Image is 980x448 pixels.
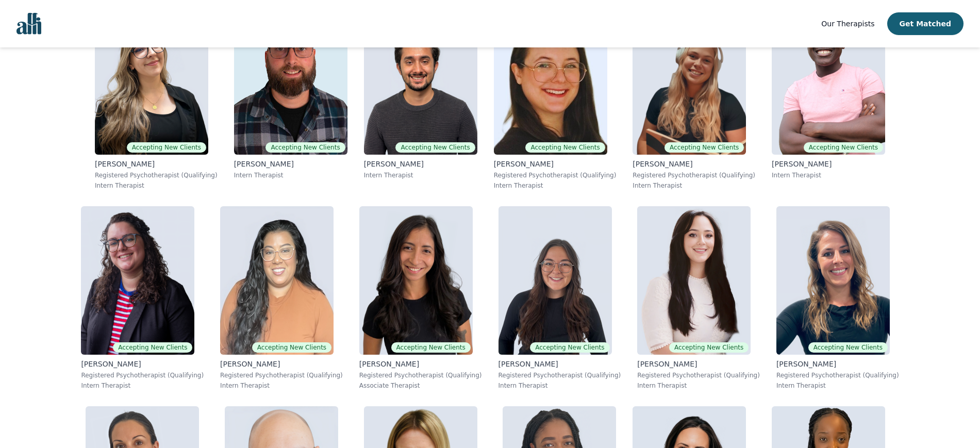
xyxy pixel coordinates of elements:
[633,181,755,190] p: Intern Therapist
[351,198,490,398] a: Natalia_SarmientoAccepting New Clients[PERSON_NAME]Registered Psychotherapist (Qualifying)Associa...
[234,6,347,155] img: Benjamin_Bedecki
[821,18,874,30] a: Our Therapists
[220,371,343,379] p: Registered Psychotherapist (Qualifying)
[16,13,41,35] img: alli logo
[808,342,888,353] span: Accepting New Clients
[637,359,760,369] p: [PERSON_NAME]
[499,359,621,369] p: [PERSON_NAME]
[633,6,746,155] img: Emerald_Weninger
[499,206,612,355] img: Haile_Mcbride
[220,381,343,390] p: Intern Therapist
[494,171,617,179] p: Registered Psychotherapist (Qualifying)
[499,381,621,390] p: Intern Therapist
[73,198,212,398] a: Cayley_HansonAccepting New Clients[PERSON_NAME]Registered Psychotherapist (Qualifying)Intern Ther...
[772,6,885,155] img: Anthony_Kusi
[359,359,482,369] p: [PERSON_NAME]
[220,359,343,369] p: [PERSON_NAME]
[776,381,899,390] p: Intern Therapist
[212,198,351,398] a: Christina_PersaudAccepting New Clients[PERSON_NAME]Registered Psychotherapist (Qualifying)Intern ...
[234,159,347,169] p: [PERSON_NAME]
[768,198,907,398] a: Rachel_BickleyAccepting New Clients[PERSON_NAME]Registered Psychotherapist (Qualifying)Intern The...
[95,181,218,190] p: Intern Therapist
[776,371,899,379] p: Registered Psychotherapist (Qualifying)
[81,371,204,379] p: Registered Psychotherapist (Qualifying)
[525,142,605,153] span: Accepting New Clients
[364,159,477,169] p: [PERSON_NAME]
[776,206,890,355] img: Rachel_Bickley
[81,381,204,390] p: Intern Therapist
[81,206,194,355] img: Cayley_Hanson
[494,159,617,169] p: [PERSON_NAME]
[359,206,473,355] img: Natalia_Sarmiento
[364,6,477,155] img: Daniel_Mendes
[499,371,621,379] p: Registered Psychotherapist (Qualifying)
[252,342,331,353] span: Accepting New Clients
[490,198,629,398] a: Haile_McbrideAccepting New Clients[PERSON_NAME]Registered Psychotherapist (Qualifying)Intern Ther...
[821,20,874,28] span: Our Therapists
[113,342,192,353] span: Accepting New Clients
[776,359,899,369] p: [PERSON_NAME]
[633,171,755,179] p: Registered Psychotherapist (Qualifying)
[81,359,204,369] p: [PERSON_NAME]
[127,142,206,153] span: Accepting New Clients
[359,371,482,379] p: Registered Psychotherapist (Qualifying)
[95,6,208,155] img: Joanna_Komisar
[772,171,885,179] p: Intern Therapist
[887,12,964,35] button: Get Matched
[637,206,751,355] img: Gloria_Zambrano
[220,206,334,355] img: Christina_Persaud
[494,6,607,155] img: Sarah_Wild
[633,159,755,169] p: [PERSON_NAME]
[95,171,218,179] p: Registered Psychotherapist (Qualifying)
[265,142,345,153] span: Accepting New Clients
[629,198,768,398] a: Gloria_ZambranoAccepting New Clients[PERSON_NAME]Registered Psychotherapist (Qualifying)Intern Th...
[804,142,883,153] span: Accepting New Clients
[95,159,218,169] p: [PERSON_NAME]
[359,381,482,390] p: Associate Therapist
[364,171,477,179] p: Intern Therapist
[637,371,760,379] p: Registered Psychotherapist (Qualifying)
[665,142,744,153] span: Accepting New Clients
[637,381,760,390] p: Intern Therapist
[234,171,347,179] p: Intern Therapist
[530,342,609,353] span: Accepting New Clients
[395,142,475,153] span: Accepting New Clients
[669,342,749,353] span: Accepting New Clients
[391,342,471,353] span: Accepting New Clients
[772,159,885,169] p: [PERSON_NAME]
[494,181,617,190] p: Intern Therapist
